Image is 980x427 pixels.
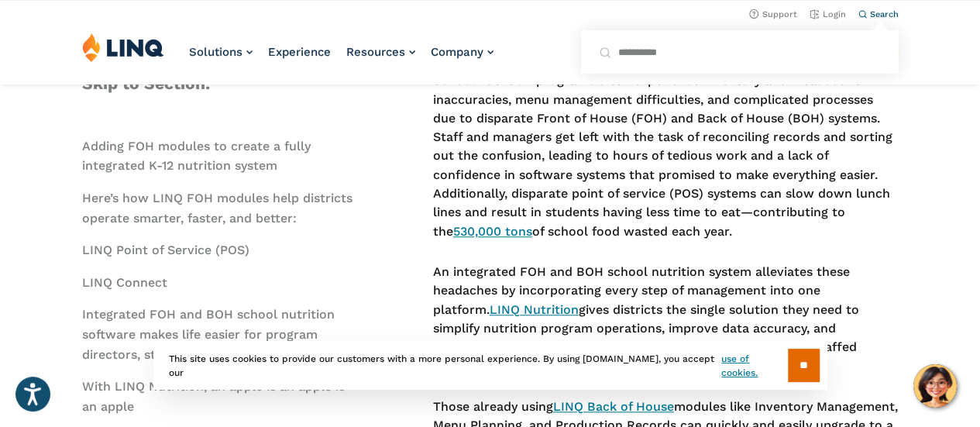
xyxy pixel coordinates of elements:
[431,45,493,59] a: Company
[82,33,164,62] img: LINQ | K‑12 Software
[749,9,797,19] a: Support
[82,307,335,361] a: Integrated FOH and BOH school nutrition software makes life easier for program directors, staff, ...
[453,224,532,239] a: 530,000 tons
[870,9,899,19] span: Search
[189,45,253,59] a: Solutions
[858,9,899,20] button: Open Search Bar
[82,191,352,226] a: Here’s how LINQ FOH modules help districts operate smarter, faster, and better:
[913,364,957,408] button: Hello, have a question? Let’s chat.
[82,139,311,174] a: Adding FOH modules to create a fully integrated K-12 nutrition system
[721,352,787,380] a: use of cookies.
[82,275,167,290] a: LINQ Connect
[431,45,483,59] span: Company
[153,341,827,390] div: This site uses cookies to provide our customers with a more personal experience. By using [DOMAIN...
[433,263,899,376] p: An integrated FOH and BOH school nutrition system alleviates these headaches by incorporating eve...
[189,33,493,84] nav: Primary Navigation
[810,9,846,19] a: Login
[268,45,331,59] a: Experience
[346,45,405,59] span: Resources
[189,45,242,59] span: Solutions
[433,71,899,241] p: School nutrition programs often experience inventory and meal count inaccuracies, menu management...
[346,45,415,59] a: Resources
[490,302,579,317] a: LINQ Nutrition
[82,243,249,257] a: LINQ Point of Service (POS)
